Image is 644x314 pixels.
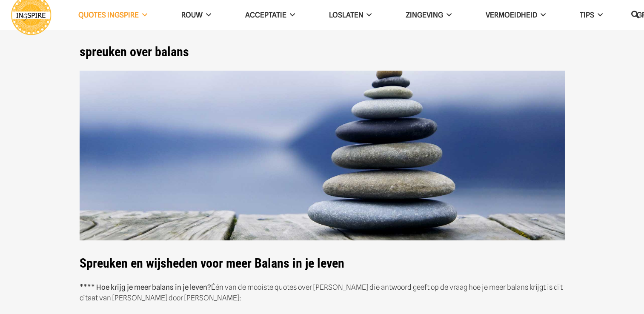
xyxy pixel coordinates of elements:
[580,11,594,19] span: TIPS
[406,11,443,19] span: Zingeving
[469,4,563,26] a: VERMOEIDHEID
[389,4,469,26] a: Zingeving
[80,71,565,241] img: De mooiste spreuken over Balans en innerlijke rust - citaten van Ingspire
[627,5,644,25] a: Zoeken
[563,4,620,26] a: TIPS
[80,283,211,291] strong: **** Hoe krijg je meer balans in je leven?
[329,11,364,19] span: Loslaten
[486,11,537,19] span: VERMOEIDHEID
[164,4,228,26] a: ROUW
[312,4,389,26] a: Loslaten
[228,4,312,26] a: Acceptatie
[78,11,139,19] span: QUOTES INGSPIRE
[80,256,344,271] strong: Spreuken en wijsheden voor meer Balans in je leven
[61,4,164,26] a: QUOTES INGSPIRE
[80,282,565,303] p: Één van de mooiste quotes over [PERSON_NAME] die antwoord geeft op de vraag hoe je meer balans kr...
[181,11,203,19] span: ROUW
[245,11,286,19] span: Acceptatie
[80,44,565,60] h1: spreuken over balans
